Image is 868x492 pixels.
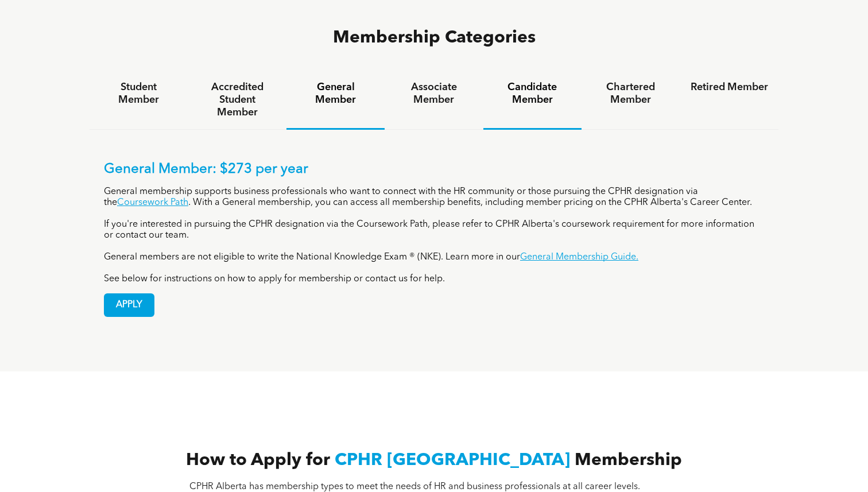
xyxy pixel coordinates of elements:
[297,81,374,106] h4: General Member
[691,81,768,94] h4: Retired Member
[104,274,764,285] p: See below for instructions on how to apply for membership or contact us for help.
[104,187,764,208] p: General membership supports business professionals who want to connect with the HR community or t...
[100,81,177,106] h4: Student Member
[186,452,330,469] span: How to Apply for
[335,452,570,469] span: CPHR [GEOGRAPHIC_DATA]
[117,198,188,207] a: Coursework Path
[395,81,472,106] h4: Associate Member
[333,29,536,47] span: Membership Categories
[104,293,154,317] a: APPLY
[592,81,669,106] h4: Chartered Member
[575,452,682,469] span: Membership
[198,81,276,119] h4: Accredited Student Member
[104,161,764,178] p: General Member: $273 per year
[104,252,764,263] p: General members are not eligible to write the National Knowledge Exam ® (NKE). Learn more in our
[189,482,640,491] span: CPHR Alberta has membership types to meet the needs of HR and business professionals at all caree...
[104,294,154,316] span: APPLY
[104,219,764,241] p: If you're interested in pursuing the CPHR designation via the Coursework Path, please refer to CP...
[494,81,571,106] h4: Candidate Member
[520,253,638,262] a: General Membership Guide.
